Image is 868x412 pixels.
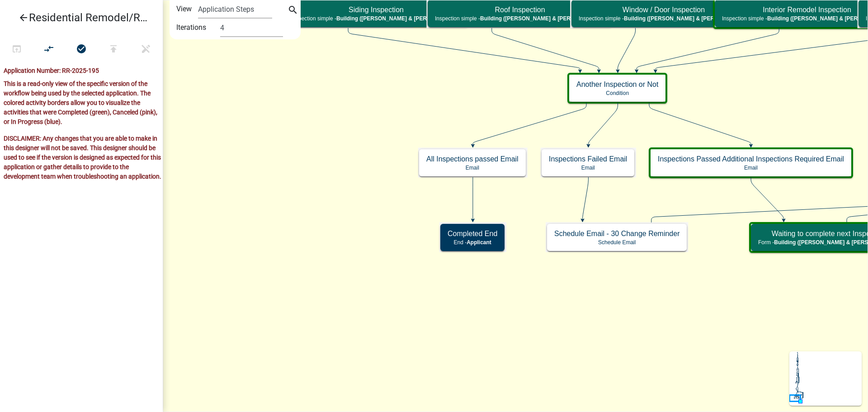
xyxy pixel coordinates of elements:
i: edit_off [141,43,151,56]
i: open_in_browser [11,43,22,56]
p: Inspection simple - [579,15,749,22]
span: Building ([PERSON_NAME] & [PERSON_NAME]) [624,15,749,22]
button: Publish [97,40,130,59]
p: Schedule Email [554,239,679,246]
p: DISCLAIMER: Any changes that you are able to make in this designer will not be saved. This design... [4,134,163,181]
h5: Inspections Failed Email [549,155,627,163]
button: Test Workflow [0,40,33,59]
h5: All Inspections passed Email [426,155,519,163]
button: No problems [65,40,98,59]
h5: Completed End [448,229,497,238]
button: Save [130,40,162,59]
button: Auto Layout [33,40,65,59]
div: Application Number: RR-2025-195 [4,66,163,79]
p: Email [658,165,844,171]
p: Email [426,165,519,171]
span: Building ([PERSON_NAME] & [PERSON_NAME]) [336,15,461,22]
button: search [286,4,300,18]
span: Building ([PERSON_NAME] & [PERSON_NAME]) [480,15,605,22]
p: Inspection simple - [435,15,605,22]
span: Applicant [467,239,491,246]
a: Residential Remodel/Repair Permit [7,7,148,28]
i: search [288,5,298,17]
label: Iterations [176,19,206,37]
h5: Inspections Passed Additional Inspections Required Email [658,155,844,163]
p: Condition [576,90,658,96]
h5: Window / Door Inspection [579,5,749,14]
h5: Schedule Email - 30 Change Reminder [554,229,679,238]
h5: Siding Inspection [291,5,461,14]
div: Workflow actions [0,40,162,62]
h5: Roof Inspection [435,5,605,14]
p: This is a read-only view of the specific version of the workflow being used by the selected appli... [4,79,163,127]
i: compare_arrows [44,43,55,56]
i: arrow_back [18,12,29,25]
i: publish [108,43,119,56]
p: Email [549,165,627,171]
h5: Another Inspection or Not [576,80,658,89]
p: End - [448,239,497,246]
i: check_circle [76,43,87,56]
p: Inspection simple - [291,15,461,22]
